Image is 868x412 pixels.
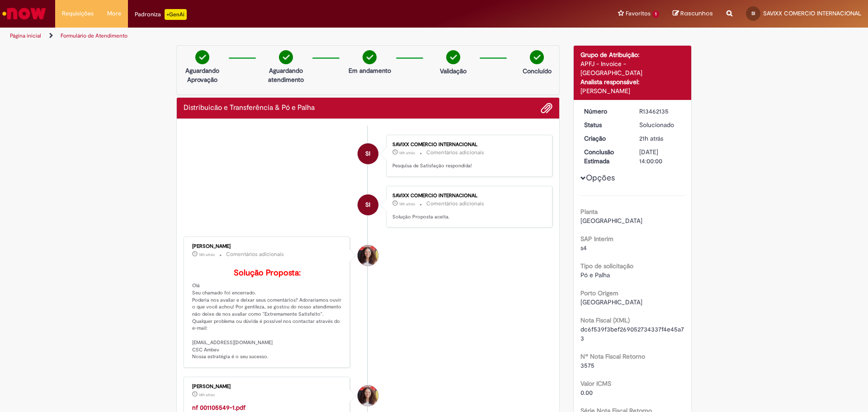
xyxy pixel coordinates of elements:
img: check-circle-green.png [530,50,544,64]
p: Solução Proposta aceita. [392,213,543,221]
div: Padroniza [135,9,187,20]
span: SI [365,143,370,165]
dt: Conclusão Estimada [577,147,633,166]
small: Comentários adicionais [226,251,284,258]
b: Porto Origem [580,289,618,297]
p: Olá Seu chamado foi encerrado. Poderia nos avaliar e deixar seus comentários? Adoraríamos ouvir o... [192,269,343,360]
p: Aguardando atendimento [264,66,308,84]
b: Tipo de solicitação [580,262,633,270]
time: 29/08/2025 15:26:44 [399,150,415,156]
span: 18h atrás [199,392,215,398]
a: Formulário de Atendimento [61,32,127,39]
b: Solução Proposta: [234,268,301,278]
small: Comentários adicionais [426,149,484,156]
img: check-circle-green.png [363,50,377,64]
span: s4 [580,244,587,252]
img: check-circle-green.png [195,50,209,64]
div: 29/08/2025 12:13:46 [639,134,681,143]
time: 29/08/2025 12:13:46 [639,134,663,142]
span: [GEOGRAPHIC_DATA] [580,217,642,225]
span: SI [365,194,370,216]
p: Validação [440,66,467,76]
div: Emily DeOliveira [358,245,378,266]
a: nf 001105549-1.pdf [192,403,245,412]
dt: Status [577,120,633,129]
div: APFJ - Invoice - [GEOGRAPHIC_DATA] [580,59,685,77]
b: Planta [580,208,598,216]
p: Concluído [523,66,552,76]
time: 29/08/2025 15:26:36 [399,201,415,207]
div: [PERSON_NAME] [192,244,343,249]
div: SAVIXX COMERCIO INTERNACIONAL [392,142,543,147]
div: SAVIXX COMERCIO INTERNACIONAL [358,194,378,215]
div: SAVIXX COMERCIO INTERNACIONAL [392,193,543,199]
div: [PERSON_NAME] [192,384,343,389]
b: Nota Fiscal (XML) [580,316,630,324]
img: check-circle-green.png [279,50,293,64]
b: SAP Interim [580,235,613,243]
span: Rascunhos [680,9,713,18]
p: Em andamento [349,66,391,75]
div: [DATE] 14:00:00 [639,147,681,166]
b: Valor ICMS [580,379,611,388]
b: Nº Nota Fiscal Retorno [580,352,645,360]
div: [PERSON_NAME] [580,86,685,95]
time: 29/08/2025 14:40:15 [199,252,215,257]
span: 18h atrás [199,252,215,257]
ul: Trilhas de página [7,28,572,44]
p: Pesquisa de Satisfação respondida! [392,162,543,170]
div: Grupo de Atribuição: [580,50,685,59]
span: dc6f539f3bef269052734337f4e45a73 [580,325,684,342]
span: [GEOGRAPHIC_DATA] [580,298,642,306]
p: Aguardando Aprovação [180,66,224,84]
dt: Número [577,107,633,116]
img: ServiceNow [1,5,47,23]
button: Adicionar anexos [541,102,552,114]
h2: Distribuicão e Transferência & Pó e Palha Histórico de tíquete [184,104,315,112]
div: SAVIXX COMERCIO INTERNACIONAL [358,143,378,164]
div: Emily DeOliveira [358,385,378,406]
div: R13462135 [639,107,681,116]
time: 29/08/2025 14:40:13 [199,392,215,398]
a: Página inicial [10,32,41,39]
span: Requisições [62,9,94,18]
span: Favoritos [626,9,651,18]
span: 18h atrás [399,150,415,156]
span: 1 [652,10,659,18]
span: More [107,9,121,18]
span: 21h atrás [639,134,663,142]
small: Comentários adicionais [426,200,484,208]
img: check-circle-green.png [446,50,460,64]
span: SAVIXX COMERCIO INTERNACIONAL [763,9,861,17]
span: Pó e Palha [580,271,610,279]
p: +GenAi [165,9,187,20]
dt: Criação [577,134,633,143]
div: Solucionado [639,120,681,129]
span: 18h atrás [399,201,415,207]
span: SI [751,10,755,16]
div: Analista responsável: [580,77,685,86]
span: 3575 [580,361,594,369]
span: 0.00 [580,388,593,397]
a: Rascunhos [673,9,713,18]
